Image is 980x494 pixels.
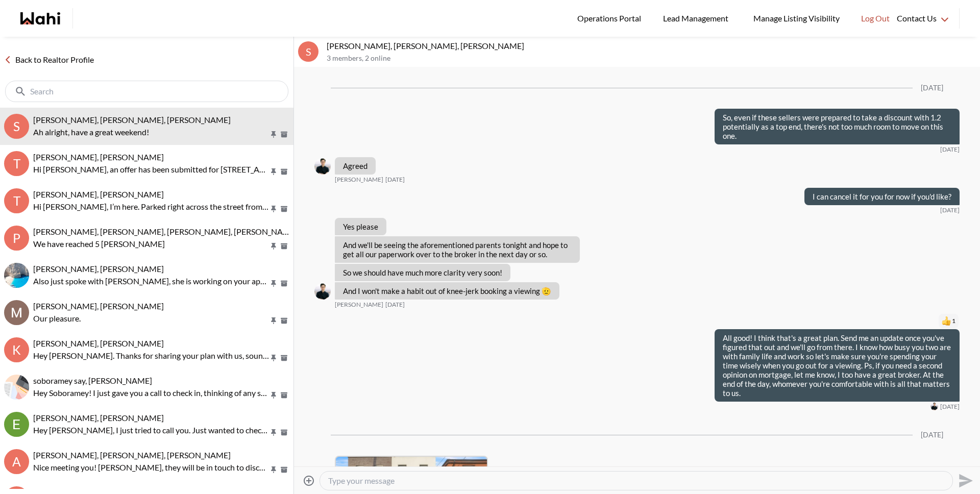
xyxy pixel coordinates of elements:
button: Archive [279,205,289,213]
span: [PERSON_NAME], [PERSON_NAME] [33,152,164,162]
span: [PERSON_NAME] [335,176,383,184]
span: Manage Listing Visibility [750,12,843,25]
button: Pin [269,205,278,213]
button: Archive [279,465,289,474]
p: So, even if these sellers were prepared to take a discount with 1.2 potentially as a top end, the... [723,113,951,140]
p: Nice meeting you! [PERSON_NAME], they will be in touch to discuss the property. [33,461,269,474]
div: [DATE] [921,84,943,92]
div: P [4,226,29,251]
span: [PERSON_NAME] [335,301,383,309]
time: 2025-09-24T19:02:30.922Z [940,206,960,214]
p: And I won't make a habit out of knee-jerk booking a viewing 🫡 [343,286,551,295]
button: Pin [269,130,278,139]
div: Reaction list [710,313,960,329]
button: Pin [269,242,278,251]
div: Efrem Abraham, Michelle [4,412,29,437]
p: Hi [PERSON_NAME], an offer has been submitted for [STREET_ADDRESS]. If you’re still interested in... [33,163,269,176]
p: I can cancel it for you for now if you'd like? [813,192,951,201]
p: Also just spoke with [PERSON_NAME], she is working on your application and we'll have an update [... [33,275,269,287]
span: Operations Portal [577,12,645,25]
button: Pin [269,391,278,400]
div: T [4,188,29,213]
img: s [4,375,29,400]
p: And we'll be seeing the aforementioned parents tonight and hope to get all our paperwork over to ... [343,240,572,259]
button: Archive [279,316,289,325]
div: Michael Jezioranski, Michelle [4,300,29,325]
button: Pin [269,167,278,176]
time: 2025-09-24T19:05:33.462Z [940,403,960,411]
button: Pin [269,465,278,474]
button: Archive [279,354,289,362]
p: 3 members , 2 online [327,54,976,63]
div: soboramey say, Michelle [4,375,29,400]
span: Lead Management [663,12,732,25]
div: S [298,41,318,62]
button: Archive [279,130,289,139]
img: B [314,283,331,300]
p: So we should have much more clarity very soon! [343,268,502,277]
p: Yes please [343,222,378,231]
span: [PERSON_NAME], [PERSON_NAME] [33,413,164,423]
p: All good! I think that's a great plan. Send me an update once you've figured that out and we'll g... [723,333,951,398]
span: [PERSON_NAME], [PERSON_NAME], [PERSON_NAME] [33,115,231,125]
div: Arsene Dilenga, Michelle [4,263,29,288]
button: Pin [269,316,278,325]
div: Bryce Hunter [314,283,331,300]
span: 1 [952,317,955,325]
div: a [4,449,29,474]
div: Bryce Hunter [314,158,331,175]
p: We have reached 5 [PERSON_NAME] [33,238,269,250]
p: [PERSON_NAME], [PERSON_NAME], [PERSON_NAME] [327,41,976,51]
p: Agreed [343,161,367,170]
p: Hey [PERSON_NAME], I just tried to call you. Just wanted to check in to see if you still wanted t... [33,424,269,436]
img: A [4,263,29,288]
div: k [4,337,29,362]
span: [PERSON_NAME], [PERSON_NAME], [PERSON_NAME] [33,450,231,460]
button: Pin [269,279,278,288]
div: S [4,114,29,139]
div: T [4,151,29,176]
time: 2025-09-24T19:02:18.076Z [940,145,960,154]
p: Hey [PERSON_NAME]. Thanks for sharing your plan with us, sounds like a good one. I'll wait to hea... [33,350,269,362]
time: 2025-09-24T19:04:20.371Z [385,301,405,309]
a: Wahi homepage [20,12,60,24]
button: Pin [269,428,278,437]
div: Bryce Hunter [930,403,938,410]
button: Archive [279,391,289,400]
img: E [4,412,29,437]
img: B [314,158,331,175]
p: Hi [PERSON_NAME], I’m here. Parked right across the street from the house. I will meet you at the... [33,201,269,213]
p: Ah alright, have a great weekend! [33,126,269,138]
span: [PERSON_NAME], [PERSON_NAME], [PERSON_NAME], [PERSON_NAME] [33,227,298,236]
button: Archive [279,167,289,176]
span: [PERSON_NAME], [PERSON_NAME] [33,189,164,199]
span: [PERSON_NAME], [PERSON_NAME] [33,264,164,274]
button: Reactions: like [942,317,955,325]
textarea: Type your message [328,476,944,486]
button: Archive [279,242,289,251]
span: [PERSON_NAME], [PERSON_NAME] [33,338,164,348]
p: Hey Soboramey! I just gave you a call to check in, thinking of any showings this weekend? [33,387,269,399]
p: Our pleasure. [33,312,269,325]
button: Pin [269,354,278,362]
time: 2025-09-24T19:02:29.523Z [385,176,405,184]
img: M [4,300,29,325]
button: Archive [279,428,289,437]
div: [DATE] [921,431,943,439]
img: B [930,403,938,410]
input: Search [30,86,265,96]
button: Send [953,469,976,492]
span: Log Out [861,12,890,25]
span: soboramey say, [PERSON_NAME] [33,376,152,385]
span: [PERSON_NAME], [PERSON_NAME] [33,301,164,311]
button: Archive [279,279,289,288]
